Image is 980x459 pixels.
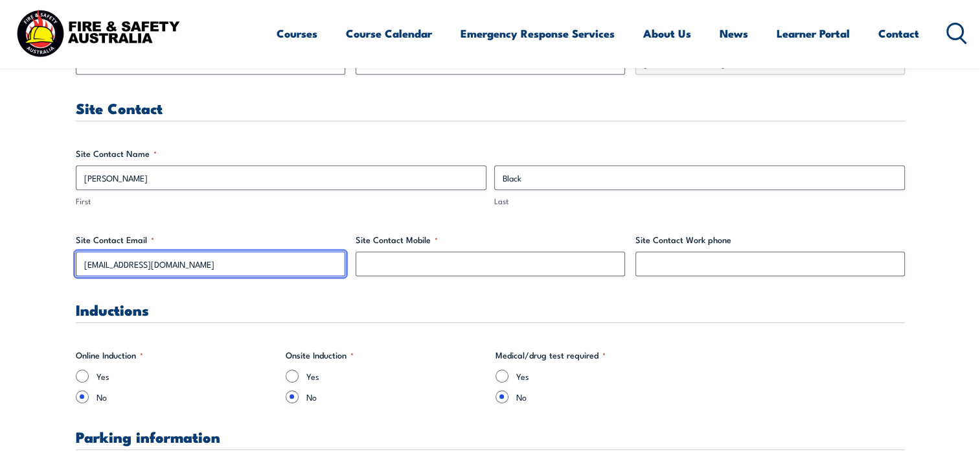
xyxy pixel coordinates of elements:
[76,429,905,444] h3: Parking information
[720,16,748,51] a: News
[76,302,905,317] h3: Inductions
[496,349,606,362] legend: Medical/drug test required
[516,370,695,383] label: Yes
[306,370,485,383] label: Yes
[461,16,615,51] a: Emergency Response Services
[277,16,317,51] a: Courses
[76,147,157,160] legend: Site Contact Name
[356,233,625,246] label: Site Contact Mobile
[76,349,143,362] legend: Online Induction
[76,195,486,207] label: First
[878,16,919,51] a: Contact
[494,195,905,207] label: Last
[643,16,691,51] a: About Us
[306,390,485,403] label: No
[97,390,275,403] label: No
[635,233,905,246] label: Site Contact Work phone
[777,16,850,51] a: Learner Portal
[286,349,354,362] legend: Onsite Induction
[97,370,275,383] label: Yes
[76,233,345,246] label: Site Contact Email
[346,16,432,51] a: Course Calendar
[516,390,695,403] label: No
[76,100,905,115] h3: Site Contact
